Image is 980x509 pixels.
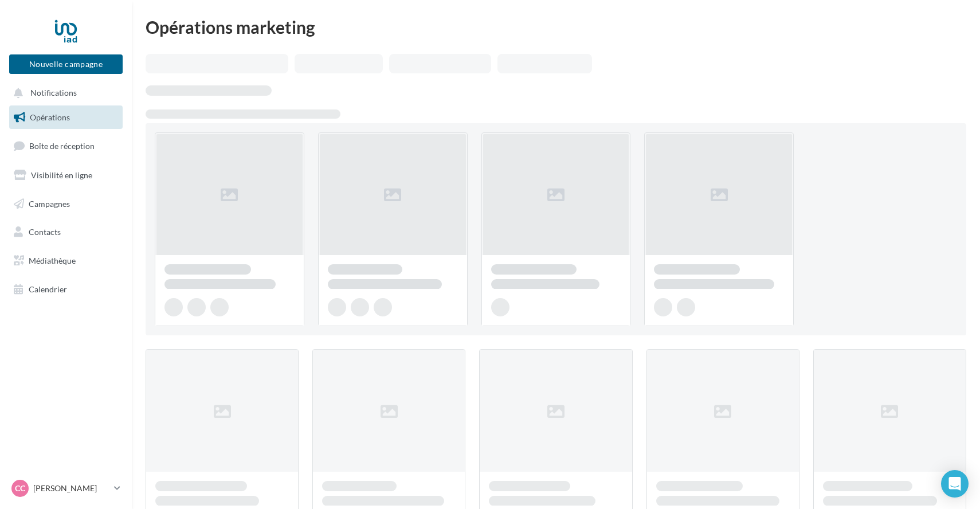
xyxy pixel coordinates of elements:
span: Boîte de réception [29,141,95,151]
a: Campagnes [7,192,125,216]
a: Boîte de réception [7,134,125,158]
a: Médiathèque [7,249,125,273]
span: Médiathèque [29,256,76,265]
a: CC [PERSON_NAME] [9,477,123,499]
button: Nouvelle campagne [9,54,123,74]
a: Contacts [7,220,125,244]
div: Opérations marketing [146,18,966,36]
span: CC [15,483,25,494]
span: Campagnes [29,198,70,208]
a: Calendrier [7,277,125,302]
a: Visibilité en ligne [7,163,125,187]
span: Notifications [30,88,77,98]
p: [PERSON_NAME] [33,483,109,494]
span: Opérations [30,112,70,122]
a: Opérations [7,105,125,130]
span: Contacts [29,227,61,237]
span: Visibilité en ligne [31,170,92,180]
div: Open Intercom Messenger [941,470,969,498]
span: Calendrier [29,284,67,294]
